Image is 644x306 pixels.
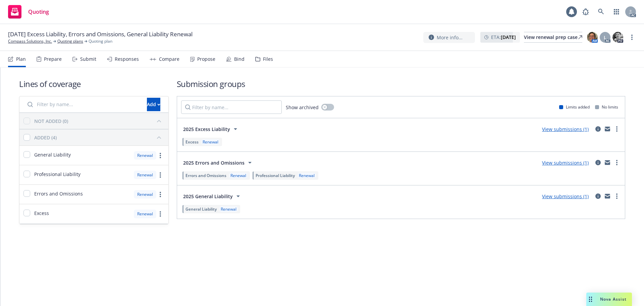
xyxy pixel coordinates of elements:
span: Errors and Omissions [185,173,226,178]
span: 2025 Errors and Omissions [183,159,245,166]
span: L [604,34,606,41]
input: Filter by name... [181,100,282,114]
a: more [156,210,164,218]
div: Limits added [559,104,590,110]
span: Quoting plan [89,38,112,44]
a: View submissions (1) [542,193,589,200]
span: 2025 Excess Liability [183,126,230,133]
div: Plan [16,56,26,62]
div: Propose [197,56,215,62]
a: more [613,125,621,133]
div: Add [147,98,160,111]
button: Add [147,98,160,111]
span: Professional Liability [34,171,80,178]
a: mail [603,192,611,200]
div: Renewal [298,173,316,178]
span: Excess [185,139,199,145]
img: photo [587,32,598,43]
a: mail [603,125,611,133]
input: Filter by name... [23,98,143,111]
div: Drag to move [586,293,595,306]
strong: [DATE] [501,34,516,40]
a: more [156,171,164,179]
button: 2025 General Liability [181,189,244,203]
div: ADDED (4) [34,134,57,141]
button: NOT ADDED (0) [34,116,164,126]
a: more [156,190,164,199]
button: More info... [423,32,475,43]
span: General Liability [185,206,217,212]
div: View renewal prep case [524,32,582,42]
a: View submissions (1) [542,126,589,132]
div: Renewal [134,190,156,199]
img: photo [612,32,623,43]
div: Renewal [229,173,248,178]
button: Nova Assist [586,293,632,306]
span: Show archived [286,104,319,111]
a: View renewal prep case [524,32,582,43]
a: Quoting plans [57,38,83,44]
span: ETA : [491,34,516,41]
div: No limits [595,104,618,110]
div: Renewal [134,151,156,160]
div: Compare [159,56,179,62]
div: Renewal [201,139,220,145]
a: circleInformation [594,125,602,133]
a: Compass Solutions, Inc. [8,38,52,44]
span: [DATE] Excess Liability, Errors and Omissions, General Liability Renewal [8,30,193,38]
h1: Lines of coverage [19,78,169,89]
button: ADDED (4) [34,132,164,143]
button: 2025 Excess Liability [181,122,241,136]
a: more [156,151,164,160]
div: Prepare [44,56,62,62]
span: 2025 General Liability [183,193,233,200]
div: Renewal [134,171,156,179]
span: Errors and Omissions [34,190,83,197]
div: Submit [80,56,96,62]
h1: Submission groups [177,78,625,89]
div: Bind [234,56,245,62]
span: General Liability [34,151,71,158]
div: NOT ADDED (0) [34,118,68,125]
a: Search [594,5,608,18]
span: More info... [437,34,463,41]
a: Switch app [610,5,623,18]
a: View submissions (1) [542,160,589,166]
a: more [613,192,621,200]
a: more [628,33,636,41]
div: Renewal [219,206,238,212]
span: Excess [34,210,49,217]
a: mail [603,159,611,167]
span: Quoting [28,9,49,14]
a: Report a Bug [579,5,592,18]
span: Professional Liability [256,173,295,178]
span: Nova Assist [600,296,627,302]
a: Quoting [5,2,52,21]
button: 2025 Errors and Omissions [181,156,256,169]
a: circleInformation [594,192,602,200]
a: circleInformation [594,159,602,167]
div: Renewal [134,210,156,218]
a: more [613,159,621,167]
div: Responses [115,56,139,62]
div: Files [263,56,273,62]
